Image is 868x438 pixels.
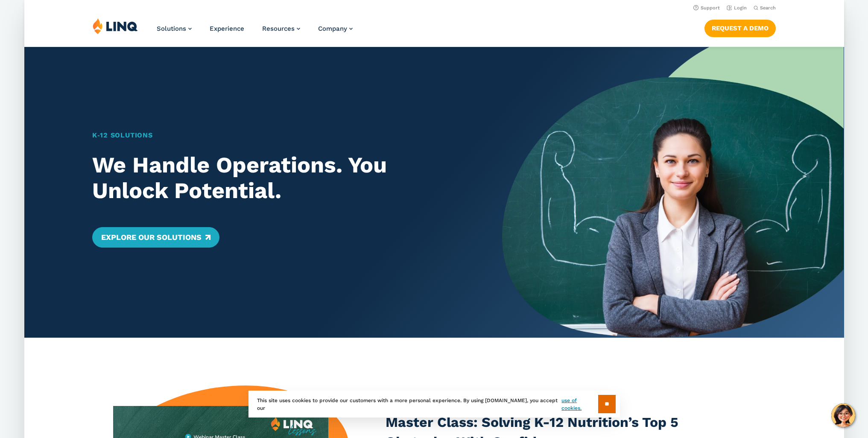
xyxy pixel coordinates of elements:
[248,391,620,418] div: This site uses cookies to provide our customers with a more personal experience. By using [DOMAIN...
[93,18,138,34] img: LINQ | K‑12 Software
[704,20,775,37] a: Request a Demo
[262,25,295,32] span: Resources
[561,397,598,412] a: use of cookies.
[502,47,844,338] img: Home Banner
[318,25,347,32] span: Company
[726,5,746,11] a: Login
[318,25,353,32] a: Company
[157,25,192,32] a: Solutions
[92,130,469,140] h1: K‑12 Solutions
[831,403,855,427] button: Hello, have a question? Let’s chat.
[753,5,775,11] button: Open Search Bar
[92,227,219,248] a: Explore Our Solutions
[693,5,719,11] a: Support
[157,18,353,46] nav: Primary Navigation
[704,18,775,37] nav: Button Navigation
[24,3,844,12] nav: Utility Navigation
[157,25,186,32] span: Solutions
[760,5,775,11] span: Search
[210,25,244,32] a: Experience
[92,152,469,204] h2: We Handle Operations. You Unlock Potential.
[262,25,300,32] a: Resources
